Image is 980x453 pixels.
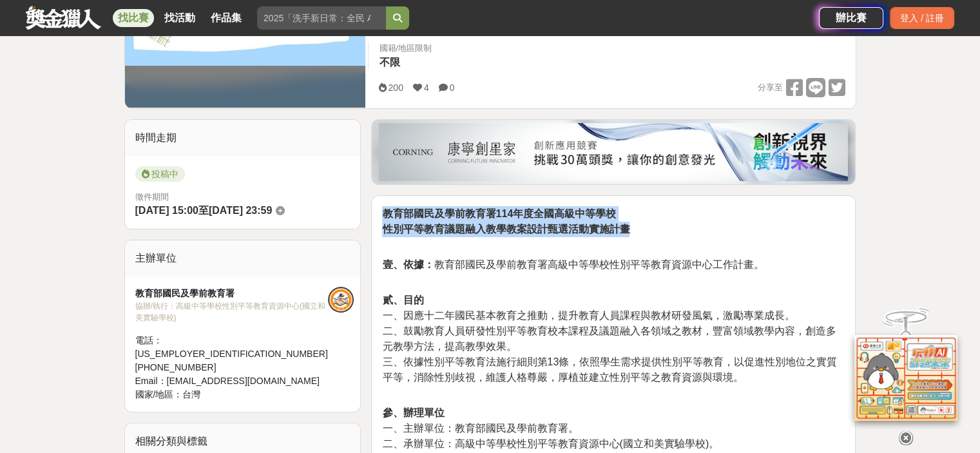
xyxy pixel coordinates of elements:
[198,205,209,216] span: 至
[257,6,386,30] input: 2025「洗手新日常：全民 ALL IN」洗手歌全台徵選
[125,120,361,156] div: 時間走期
[135,389,183,400] span: 國家/地區：
[209,205,272,216] span: [DATE] 23:59
[159,9,200,27] a: 找活動
[135,192,169,202] span: 徵件期間
[382,294,423,305] strong: 貳、目的
[135,300,328,323] div: 協辦/執行： 高級中等學校性別平等教育資源中心(國立和美實驗學校)
[379,57,399,68] span: 不限
[382,438,719,449] span: 二、承辦單位：高級中等學校性別平等教育資源中心(國立和美實驗學校)。
[379,123,848,181] img: be6ed63e-7b41-4cb8-917a-a53bd949b1b4.png
[382,423,578,434] span: 一、主辦單位：教育部國民及學前教育署。
[382,407,444,418] strong: 參、辦理單位
[819,7,883,29] a: 辦比賽
[135,374,328,388] div: Email： [EMAIL_ADDRESS][DOMAIN_NAME]
[757,78,782,97] span: 分享至
[135,166,185,182] span: 投稿中
[206,9,247,27] a: 作品集
[388,82,403,93] span: 200
[450,82,455,93] span: 0
[135,205,198,216] span: [DATE] 15:00
[379,42,432,55] div: 國籍/地區限制
[424,82,429,93] span: 4
[382,224,629,235] strong: 性別平等教育議題融入教學教案設計甄選活動實施計畫
[182,389,200,400] span: 台灣
[113,9,154,27] a: 找比賽
[382,356,837,383] span: 三、依據性別平等教育法施行細則第13條，依照學生需求提供性別平等教育，以促進性別地位之實質平等，消除性別歧視，維護人格尊嚴，厚植並建立性別平等之教育資源與環境。
[135,334,328,374] div: 電話： [US_EMPLOYER_IDENTIFICATION_NUMBER][PHONE_NUMBER]
[382,259,434,270] strong: 壹、依據：
[382,208,616,219] strong: 教育部國民及學前教育署114年度全國高級中等學校
[854,335,957,421] img: d2146d9a-e6f6-4337-9592-8cefde37ba6b.png
[382,259,764,270] span: 教育部國民及學前教育署高級中等學校性別平等教育資源中心工作計畫。
[135,287,328,300] div: 教育部國民及學前教育署
[382,325,836,352] span: 二、鼓勵教育人員研發性別平等教育校本課程及議題融入各領域之教材，豐富領域教學內容，創造多元教學方法，提高教學效果。
[890,7,954,29] div: 登入 / 註冊
[382,310,794,321] span: 一、因應十二年國民基本教育之推動，提升教育人員課程與教材研發風氣，激勵專業成長。
[125,240,361,276] div: 主辦單位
